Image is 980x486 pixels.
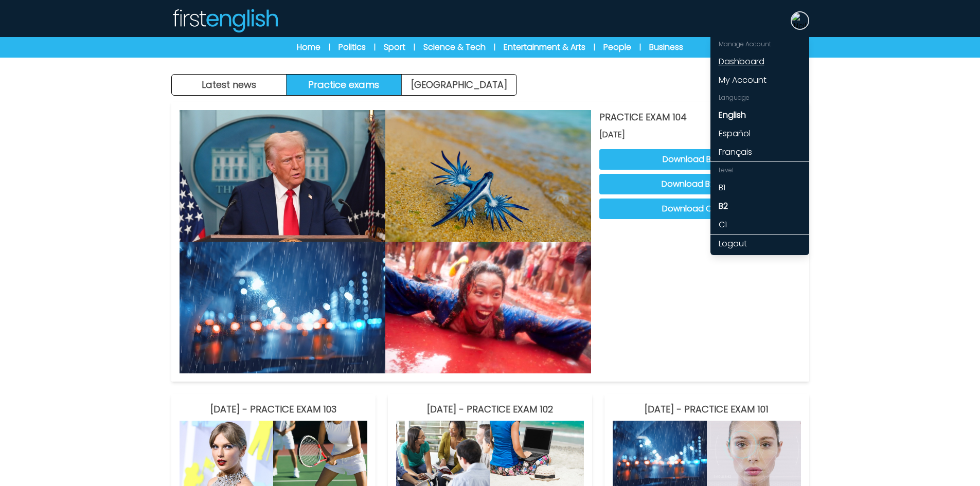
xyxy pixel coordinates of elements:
h3: [DATE] - PRACTICE EXAM 103 [180,402,367,417]
a: Logout [710,235,809,253]
button: Download C1 exam [599,199,801,219]
a: Science & Tech [423,41,486,53]
button: Practice exams [287,75,402,95]
span: [DATE] [599,129,801,141]
a: Español [710,124,809,143]
div: Language [710,89,809,106]
h3: [DATE] - PRACTICE EXAM 101 [613,402,800,417]
a: B1 [710,178,809,197]
a: Home [297,41,320,53]
a: English [710,106,809,124]
a: Politics [338,41,366,53]
span: | [414,42,415,52]
div: Manage Account [710,36,809,52]
span: | [374,42,376,52]
img: PRACTICE EXAM 104 [385,110,591,242]
span: | [594,42,595,52]
a: B2 [710,197,809,215]
img: Neil Storey [792,12,808,29]
a: Français [710,143,809,161]
img: PRACTICE EXAM 104 [180,242,385,373]
button: Download B2 exam [599,174,801,194]
button: Latest news [172,75,287,95]
span: | [494,42,495,52]
span: | [639,42,641,52]
a: Entertainment & Arts [504,41,585,53]
img: PRACTICE EXAM 104 [180,110,385,242]
a: C1 [710,215,809,234]
a: [GEOGRAPHIC_DATA] [402,75,516,95]
img: PRACTICE EXAM 104 [385,242,591,373]
h3: PRACTICE EXAM 104 [599,110,801,124]
h3: [DATE] - PRACTICE EXAM 102 [396,402,584,417]
div: Level [710,162,809,178]
a: People [603,41,631,53]
a: My Account [710,71,809,89]
a: Sport [384,41,405,53]
img: Logo [171,8,278,33]
a: Dashboard [710,52,809,71]
span: | [329,42,330,52]
a: Business [649,41,683,53]
button: Download B1 exam [599,149,801,170]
